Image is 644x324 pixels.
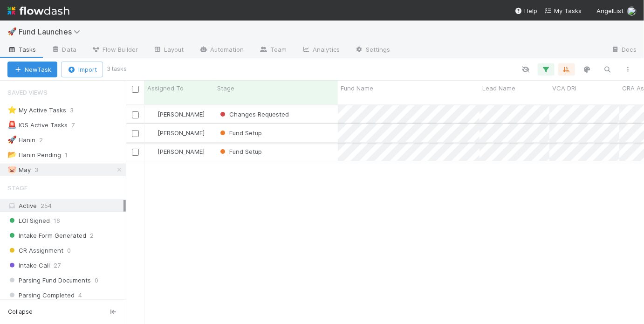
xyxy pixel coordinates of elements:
[218,147,262,156] div: Fund Setup
[54,260,61,271] span: 27
[65,149,77,161] span: 1
[627,7,637,16] img: avatar_768cd48b-9260-4103-b3ef-328172ae0546.png
[39,134,52,146] span: 2
[347,43,398,58] a: Settings
[7,62,57,77] button: NewTask
[7,200,123,212] div: Active
[90,230,94,241] span: 2
[7,134,35,146] div: Hanin
[132,149,139,156] input: Toggle Row Selected
[149,148,156,155] img: avatar_768cd48b-9260-4103-b3ef-328172ae0546.png
[545,6,582,15] a: My Tasks
[7,165,17,173] span: 🐷
[7,83,48,102] span: Saved Views
[341,83,373,93] span: Fund Name
[132,111,139,118] input: Toggle Row Selected
[67,245,71,256] span: 0
[217,83,234,93] span: Stage
[7,245,63,256] span: CR Assignment
[294,43,347,58] a: Analytics
[149,110,156,118] img: avatar_768cd48b-9260-4103-b3ef-328172ae0546.png
[34,164,48,176] span: 3
[91,45,138,54] span: Flow Builder
[7,3,69,19] img: logo-inverted-e16ddd16eac7371096b0.svg
[218,110,289,119] div: Changes Requested
[218,110,289,118] span: Changes Requested
[84,43,145,58] a: Flow Builder
[515,6,537,15] div: Help
[482,83,515,93] span: Lead Name
[54,215,60,227] span: 16
[8,308,33,316] span: Collapse
[552,83,576,93] span: VCA DRI
[7,151,17,159] span: 📂
[218,148,262,155] span: Fund Setup
[95,275,98,286] span: 0
[149,129,156,137] img: avatar_768cd48b-9260-4103-b3ef-328172ae0546.png
[71,119,84,131] span: 7
[545,7,582,14] span: My Tasks
[7,290,75,301] span: Parsing Completed
[41,202,52,209] span: 254
[7,275,91,286] span: Parsing Fund Documents
[132,130,139,137] input: Toggle Row Selected
[7,179,27,197] span: Stage
[218,129,262,137] span: Fund Setup
[252,43,294,58] a: Team
[7,121,17,129] span: 🚨
[78,290,82,301] span: 4
[132,86,139,93] input: Toggle All Rows Selected
[158,148,205,155] span: [PERSON_NAME]
[7,230,86,241] span: Intake Form Generated
[192,43,252,58] a: Automation
[158,129,205,137] span: [PERSON_NAME]
[148,147,205,156] div: [PERSON_NAME]
[7,136,17,144] span: 🚀
[147,83,184,93] span: Assigned To
[19,27,85,36] span: Fund Launches
[7,45,36,54] span: Tasks
[7,104,66,116] div: My Active Tasks
[7,149,61,161] div: Hanin Pending
[148,128,205,138] div: [PERSON_NAME]
[145,43,192,58] a: Layout
[7,119,68,131] div: IOS Active Tasks
[148,110,205,119] div: [PERSON_NAME]
[61,62,103,77] button: Import
[7,215,50,227] span: LOI Signed
[596,7,623,14] span: AngelList
[603,43,644,58] a: Docs
[44,43,84,58] a: Data
[107,65,127,73] small: 3 tasks
[70,104,83,116] span: 3
[7,106,17,114] span: ⭐
[158,110,205,118] span: [PERSON_NAME]
[7,260,50,271] span: Intake Call
[7,28,17,35] span: 🚀
[7,164,31,176] div: May
[218,128,262,138] div: Fund Setup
